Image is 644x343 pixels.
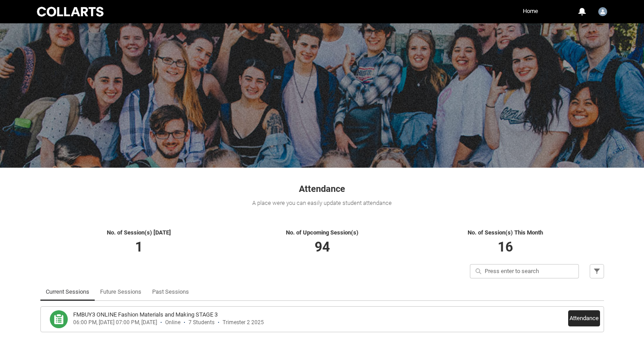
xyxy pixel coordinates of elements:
a: Past Sessions [152,283,189,301]
span: No. of Session(s) [DATE] [107,229,171,236]
span: No. of Upcoming Session(s) [286,229,359,236]
div: Trimester 2 2025 [223,319,264,326]
a: Current Sessions [46,283,89,301]
li: Past Sessions [147,283,194,301]
span: 1 [135,239,143,255]
div: Online [165,319,180,326]
button: Filter [590,264,604,278]
button: Attendance [568,310,600,326]
input: Press enter to search [470,264,579,278]
li: Current Sessions [40,283,95,301]
span: No. of Session(s) This Month [468,229,543,236]
span: Attendance [299,183,345,194]
a: Future Sessions [100,283,141,301]
li: Future Sessions [95,283,147,301]
img: Faculty.gtahche [598,7,607,16]
button: User Profile Faculty.gtahche [596,4,609,18]
div: 06:00 PM, [DATE] 07:00 PM, [DATE] [73,319,157,326]
div: 7 Students [188,319,215,326]
div: A place were you can easily update student attendance [40,199,604,208]
span: 94 [315,239,330,255]
span: 16 [498,239,513,255]
h3: FMBUY3 ONLINE Fashion Materials and Making STAGE 3 [73,310,218,319]
a: Home [521,4,540,18]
